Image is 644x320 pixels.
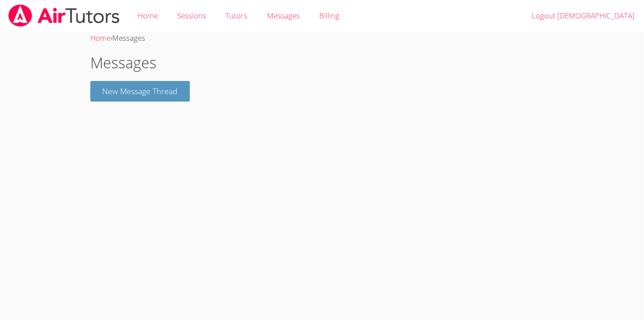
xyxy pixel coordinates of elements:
[90,52,554,74] h1: Messages
[7,4,121,27] img: airtutors_banner-c4298cdbf04f3fff15de1276eac7730deb9818008684d7c2e4769d2f7ddbe033.png
[267,11,300,21] span: Messages
[112,33,145,43] span: Messages
[90,33,110,43] a: Home
[90,81,190,102] button: New Message Thread
[90,32,554,45] div: ›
